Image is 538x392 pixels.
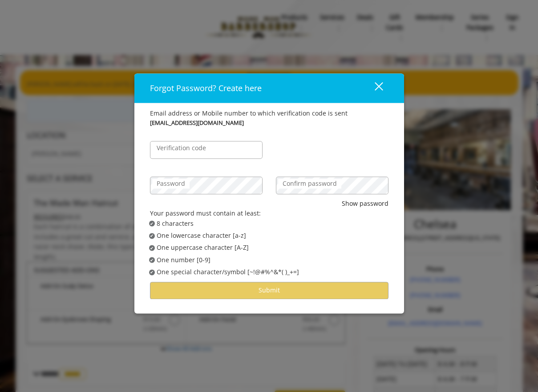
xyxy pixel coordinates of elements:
input: Verification code [150,141,263,159]
button: close dialog [358,79,388,97]
button: Show password [342,199,388,208]
span: 8 characters [157,219,194,228]
span: One lowercase character [a-z] [157,231,246,240]
div: Email address or Mobile number to which verification code is sent [150,108,388,118]
span: One uppercase character [A-Z] [157,243,249,253]
span: ✔ [150,256,154,264]
span: One special character/symbol [~!@#%^&*( )_+=] [157,268,299,277]
span: One number [0-9] [157,255,210,265]
span: ✔ [150,220,154,227]
input: Confirm password [276,176,388,194]
span: ✔ [150,232,154,240]
span: ✔ [150,244,154,252]
span: Forgot Password? Create here [150,83,262,93]
span: ✔ [150,269,154,276]
label: Verification code [152,143,210,153]
label: Confirm password [278,179,341,188]
div: close dialog [364,81,382,95]
button: Submit [150,282,388,299]
label: Password [152,179,190,188]
input: Password [150,176,263,194]
div: Your password must contain at least: [150,209,388,219]
b: [EMAIL_ADDRESS][DOMAIN_NAME] [150,118,244,128]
